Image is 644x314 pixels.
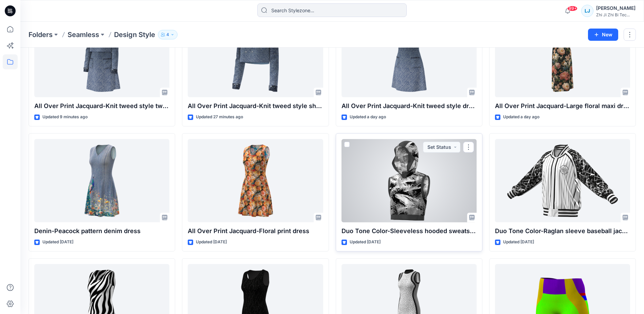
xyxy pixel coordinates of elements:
p: Design Style [114,30,155,39]
button: New [588,29,618,41]
p: Updated 9 minutes ago [42,114,88,121]
p: 4 [166,31,169,38]
div: Zhi Ji Zhi Bi Tec... [596,12,636,17]
p: Updated a day ago [350,114,386,121]
a: All Over Print Jacquard-Knit tweed style two piece set [34,14,169,97]
a: Duo Tone Color-Raglan sleeve baseball jacket [495,139,630,222]
div: LJ [581,5,593,17]
p: All Over Print Jacquard-Knit tweed style two piece set [34,101,169,111]
p: Updated 27 minutes ago [196,114,243,121]
a: All Over Print Jacquard-Knit tweed style short jacket [188,14,323,97]
a: All Over Print Jacquard-Floral print dress [188,139,323,222]
a: All Over Print Jacquard-Knit tweed style dress [342,14,477,97]
p: Denin-Peacock pattern denim dress [34,226,169,236]
a: Seamless [68,30,99,39]
p: Duo Tone Color-Sleeveless hooded sweatshirt [342,226,477,236]
input: Search Stylezone… [257,3,407,17]
a: Duo Tone Color-Sleeveless hooded sweatshirt [342,139,477,222]
span: 99+ [567,6,577,11]
p: Duo Tone Color-Raglan sleeve baseball jacket [495,226,630,236]
p: All Over Print Jacquard-Large floral maxi dress [495,101,630,111]
p: Updated [DATE] [196,239,227,246]
a: Denin-Peacock pattern denim dress [34,139,169,222]
p: Updated [DATE] [42,239,73,246]
a: All Over Print Jacquard-Large floral maxi dress [495,14,630,97]
p: All Over Print Jacquard-Knit tweed style dress [342,101,477,111]
p: Updated [DATE] [350,239,381,246]
div: [PERSON_NAME] [596,4,636,12]
p: Updated a day ago [503,114,539,121]
p: Updated [DATE] [503,239,534,246]
a: Folders [29,30,53,39]
p: All Over Print Jacquard-Floral print dress [188,226,323,236]
p: All Over Print Jacquard-Knit tweed style short jacket [188,101,323,111]
button: 4 [158,30,178,39]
